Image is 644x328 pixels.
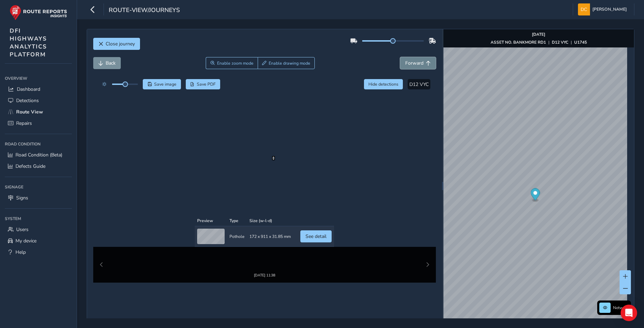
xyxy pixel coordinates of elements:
[258,57,315,69] button: Draw
[5,106,72,118] a: Route View
[409,81,429,88] span: D12 VYC
[5,247,72,258] a: Help
[16,97,39,104] span: Detections
[5,214,72,224] div: System
[5,235,72,247] a: My device
[93,57,121,69] button: Back
[93,38,140,50] button: Close journey
[106,41,135,47] span: Close journey
[109,6,180,15] span: route-view/journeys
[186,79,221,89] button: PDF
[613,305,629,310] span: Network
[269,61,310,66] span: Enable drawing mode
[197,81,216,87] span: Save PDF
[5,161,72,172] a: Defects Guide
[491,40,546,45] strong: ASSET NO. BANKMORE RD1
[5,73,72,84] div: Overview
[143,79,181,89] button: Save
[16,195,28,201] span: Signs
[300,97,332,109] button: See detail
[206,57,258,69] button: Zoom
[5,182,72,192] div: Signage
[16,109,43,115] span: Route View
[15,249,26,255] span: Help
[491,40,587,45] div: | |
[16,226,29,233] span: Users
[400,57,436,69] button: Forward
[5,139,72,149] div: Road Condition
[552,40,568,45] strong: D12 VYC
[5,95,72,106] a: Detections
[10,27,47,58] span: DFI HIGHWAYS ANALYTICS PLATFORM
[368,81,398,87] span: Hide detections
[10,5,67,20] img: rr logo
[16,120,32,127] span: Repairs
[5,84,72,95] a: Dashboard
[244,118,286,124] img: Thumbnail frame
[15,238,36,244] span: My device
[621,305,637,321] div: Open Intercom Messenger
[244,124,286,130] div: [DATE] 11:38
[247,92,293,113] td: 172 x 911 x 31.85 mm
[578,3,629,15] button: [PERSON_NAME]
[106,60,116,66] span: Back
[364,79,403,89] button: Hide detections
[530,188,540,203] div: Map marker
[154,81,176,87] span: Save image
[405,60,423,66] span: Forward
[227,92,247,113] td: Pothole
[574,40,587,45] strong: U1745
[15,163,45,170] span: Defects Guide
[5,149,72,161] a: Road Condition (Beta)
[305,99,326,106] span: See detail
[17,86,40,92] span: Dashboard
[592,3,627,15] span: [PERSON_NAME]
[532,32,545,37] strong: [DATE]
[5,192,72,204] a: Signs
[578,3,590,15] img: diamond-layout
[15,152,62,158] span: Road Condition (Beta)
[5,118,72,129] a: Repairs
[217,61,254,66] span: Enable zoom mode
[5,224,72,235] a: Users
